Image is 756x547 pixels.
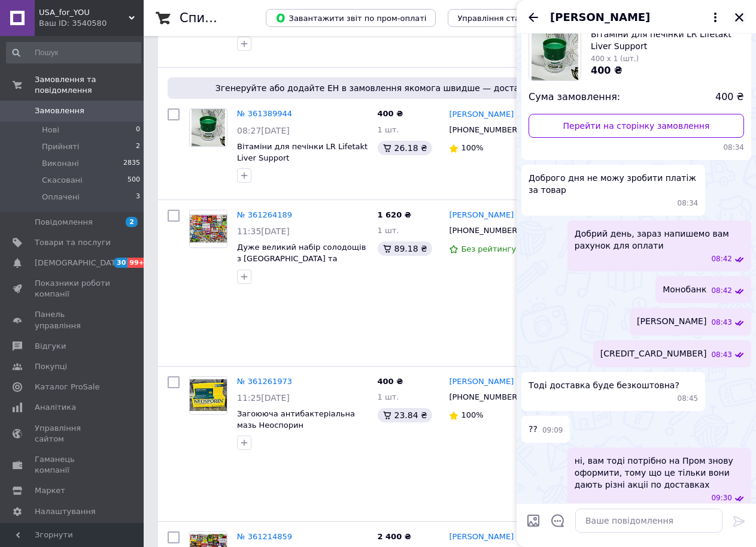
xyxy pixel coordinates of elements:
span: 400 ₴ [378,377,403,386]
span: 08:34 11.09.2025 [678,198,699,208]
img: Фото товару [190,214,227,243]
span: 08:43 11.09.2025 [711,318,732,328]
span: 1 шт. [378,392,399,401]
img: Фото товару [190,379,227,411]
span: Налаштування [35,506,96,517]
div: [PHONE_NUMBER] [447,389,523,405]
span: Відгуки [35,341,66,352]
button: Управління статусами [448,9,558,27]
button: Завантажити звіт по пром-оплаті [266,9,436,27]
span: 400 ₴ [591,65,623,76]
span: 0 [136,125,140,135]
span: Показники роботи компанії [35,278,111,300]
span: 500 [127,175,140,186]
a: № 361214859 [237,532,292,541]
input: Пошук [6,42,141,64]
span: Прийняті [42,141,79,152]
span: USA_for_YOU [39,7,129,18]
button: Закрити [732,10,746,25]
button: Назад [526,10,541,25]
span: Маркет [35,485,65,496]
span: Завантажити звіт по пром-оплаті [275,13,426,23]
a: Загоююча антибактеріальна мазь Неоспорин [MEDICAL_DATA] Original Ointment [237,409,355,452]
span: 2 400 ₴ [378,532,411,541]
div: 23.84 ₴ [378,408,432,422]
span: 99+ [127,258,147,268]
span: 08:45 11.09.2025 [678,394,699,404]
span: 3 [136,192,140,203]
span: 400 ₴ [715,90,744,104]
a: Дуже великий набір солодощів з [GEOGRAPHIC_DATA] та [GEOGRAPHIC_DATA] [237,243,366,274]
span: Тоді доставка буде безкоштовна? [529,379,679,391]
a: Вітаміни для печінки LR Lifetakt Liver Support [237,142,368,162]
span: Без рейтингу [461,244,516,253]
span: Сума замовлення: [529,90,620,104]
span: Виконані [42,158,79,169]
span: 2 [136,141,140,152]
div: Ваш ID: 3540580 [39,18,144,29]
span: 1 620 ₴ [378,210,411,219]
span: Панель управління [35,309,111,331]
span: Скасовані [42,175,83,186]
span: Гаманець компанії [35,454,111,476]
span: [DEMOGRAPHIC_DATA] [35,258,123,268]
a: [PERSON_NAME] [449,531,514,543]
span: Повідомлення [35,217,93,228]
a: № 361261973 [237,377,292,386]
span: 400 ₴ [378,109,403,118]
a: Фото товару [189,376,227,415]
span: Товари та послуги [35,237,111,248]
span: 08:27[DATE] [237,126,290,135]
span: 1 шт. [378,226,399,235]
span: 1 шт. [378,125,399,134]
span: Вітаміни для печінки LR Lifetakt Liver Support [591,28,744,52]
span: [PERSON_NAME] [637,315,706,328]
span: Доброго дня не можу зробити платіж за товар [529,172,698,196]
span: Монобанк [663,283,706,296]
span: Замовлення [35,105,84,116]
a: Фото товару [189,210,227,248]
span: [CREDIT_CARD_NUMBER] [600,347,707,360]
span: 09:09 11.09.2025 [542,425,563,436]
h1: Список замовлень [180,11,301,25]
a: Фото товару [189,108,227,147]
span: ні, вам тоді потрібно на Пром знову оформити, тому що це тільки вони дають різні акціі по доставках [575,455,744,491]
span: 2835 [123,158,140,169]
span: 11:25[DATE] [237,393,290,403]
span: 400 x 1 (шт.) [591,55,639,63]
a: Перейти на сторінку замовлення [529,114,744,138]
span: Нові [42,125,59,135]
span: Аналітика [35,402,76,413]
span: Замовлення та повідомлення [35,74,144,96]
span: 2 [126,217,138,227]
span: 100% [461,143,483,152]
span: Згенеруйте або додайте ЕН в замовлення якомога швидше — доставка буде безкоштовною для покупця [172,82,727,94]
div: 26.18 ₴ [378,141,432,155]
span: [PERSON_NAME] [550,10,650,25]
a: [PERSON_NAME] [449,109,514,120]
span: 11:35[DATE] [237,226,290,236]
span: Управління сайтом [35,423,111,445]
span: ?? [529,423,538,436]
div: [PHONE_NUMBER] [447,122,523,138]
span: 08:42 11.09.2025 [711,254,732,264]
span: 100% [461,410,483,419]
span: 09:30 11.09.2025 [711,493,732,503]
span: Добрий день, зараз напишемо вам рахунок для оплати [575,228,744,252]
a: [PERSON_NAME] [449,210,514,221]
a: № 361389944 [237,109,292,118]
div: [PHONE_NUMBER] [447,223,523,238]
span: Управління статусами [457,14,549,23]
button: [PERSON_NAME] [550,10,722,25]
a: [PERSON_NAME] [449,376,514,388]
span: 08:42 11.09.2025 [711,286,732,296]
button: Відкрити шаблони відповідей [550,513,566,528]
span: 30 [114,258,127,268]
a: № 361264189 [237,210,292,219]
img: Фото товару [192,109,225,146]
span: Покупці [35,361,67,372]
span: 08:34 11.09.2025 [529,143,744,153]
